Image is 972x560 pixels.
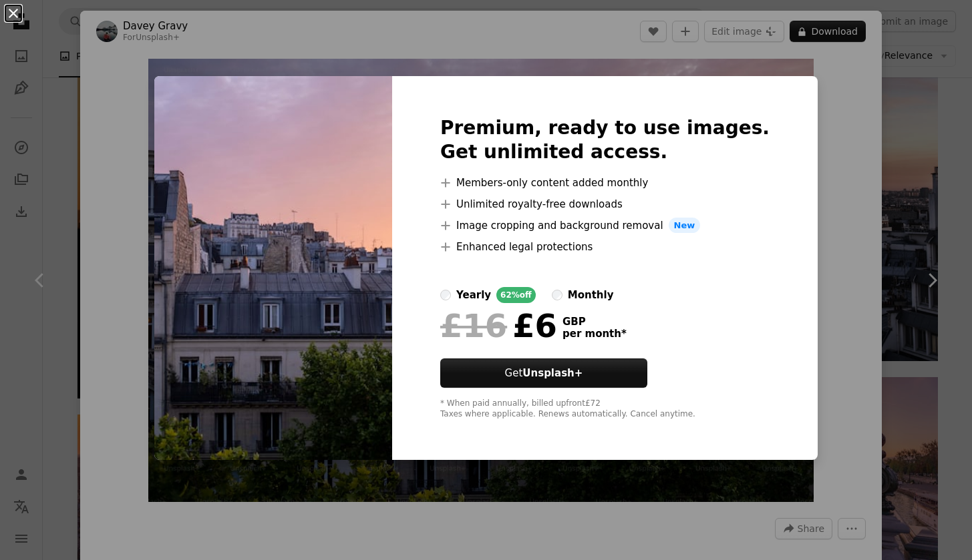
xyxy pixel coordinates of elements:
img: premium_photo-1672252617591-cfef963eeefa [154,76,392,461]
span: £16 [440,308,507,343]
div: yearly [456,287,491,303]
span: New [669,218,701,234]
input: monthly [552,290,562,300]
div: * When paid annually, billed upfront £72 Taxes where applicable. Renews automatically. Cancel any... [440,398,770,420]
li: Enhanced legal protections [440,239,770,255]
span: per month * [562,328,627,340]
input: yearly62%off [440,290,451,300]
div: £6 [440,308,557,343]
strong: Unsplash+ [522,367,583,379]
button: GetUnsplash+ [440,358,647,388]
h2: Premium, ready to use images. Get unlimited access. [440,116,770,164]
div: 62% off [496,287,536,303]
span: GBP [562,316,627,328]
li: Unlimited royalty-free downloads [440,196,770,212]
div: monthly [568,287,614,303]
li: Members-only content added monthly [440,175,770,191]
li: Image cropping and background removal [440,218,770,234]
